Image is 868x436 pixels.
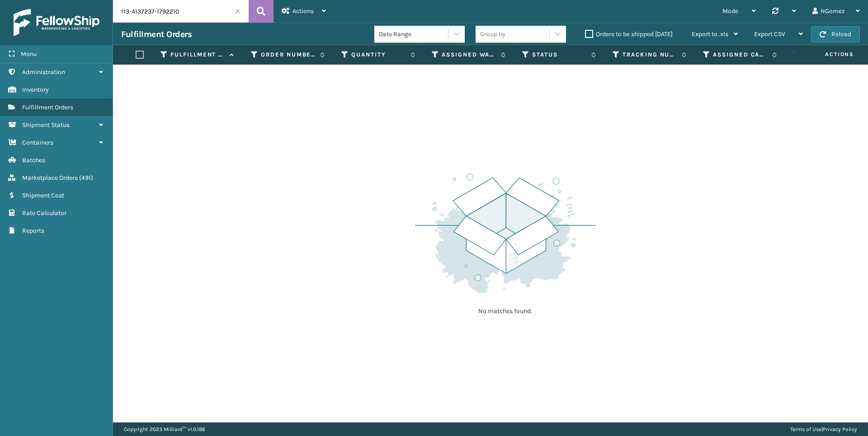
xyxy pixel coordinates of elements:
span: Fulfillment Orders [22,103,73,111]
label: Fulfillment Order Id [170,51,225,59]
span: Rate Calculator [22,209,66,217]
button: Reload [811,26,860,42]
label: Assigned Warehouse [442,51,496,59]
span: Inventory [22,86,49,94]
span: Shipment Cost [22,192,64,199]
label: Quantity [351,51,406,59]
span: Mode [722,7,738,15]
p: Copyright 2023 Milliard™ v 1.0.186 [124,422,205,436]
label: Order Number [261,51,316,59]
span: Marketplace Orders [22,174,78,182]
h3: Fulfillment Orders [121,29,192,40]
span: Administration [22,68,65,76]
label: Tracking Number [623,51,677,59]
a: Privacy Policy [823,426,857,432]
span: Batches [22,156,45,164]
span: ( 491 ) [79,174,93,182]
div: | [790,422,857,436]
label: Assigned Carrier Service [713,51,768,59]
span: Menu [21,50,37,58]
span: Actions [797,47,859,62]
div: Group by [480,29,505,39]
a: Terms of Use [790,426,821,432]
div: Date Range [379,29,449,39]
span: Containers [22,139,53,146]
span: Actions [292,7,314,15]
span: Shipment Status [22,121,70,129]
span: Reports [22,227,44,234]
label: Orders to be shipped [DATE] [585,30,673,38]
span: Export to .xls [692,30,728,38]
label: Status [532,51,587,59]
span: Export CSV [754,30,785,38]
img: logo [14,9,99,36]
